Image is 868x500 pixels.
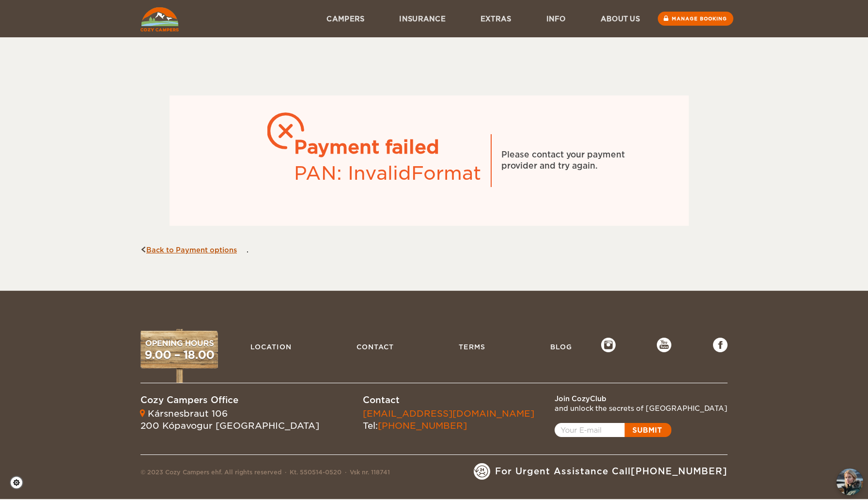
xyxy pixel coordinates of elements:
button: chat-button [837,469,863,495]
a: Blog [545,338,577,356]
a: [PHONE_NUMBER] [378,421,467,431]
a: Open popup [555,423,671,437]
img: Freyja at Cozy Campers [837,469,863,495]
a: Location [246,338,296,356]
a: Cookie settings [10,476,30,489]
a: Back to Payment options [140,246,237,254]
a: Terms [454,338,490,356]
div: Payment failed [294,134,481,160]
div: Please contact your payment provider and try again. [501,149,647,172]
a: Manage booking [658,12,733,26]
div: Join CozyClub [555,394,728,404]
div: and unlock the secrets of [GEOGRAPHIC_DATA] [555,404,728,413]
div: . [140,47,718,255]
div: Kársnesbraut 106 200 Kópavogur [GEOGRAPHIC_DATA] [140,407,319,432]
span: For Urgent Assistance Call [495,465,728,478]
div: © 2023 Cozy Campers ehf. All rights reserved Kt. 550514-0520 Vsk nr. 118741 [140,468,390,480]
div: Contact [363,394,534,406]
div: Cozy Campers Office [140,394,319,406]
div: PAN: InvalidFormat [294,160,481,187]
a: [PHONE_NUMBER] [631,466,728,476]
a: [EMAIL_ADDRESS][DOMAIN_NAME] [363,408,534,419]
a: Contact [352,338,399,356]
div: Tel: [363,407,534,432]
img: Cozy Campers [140,7,179,31]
